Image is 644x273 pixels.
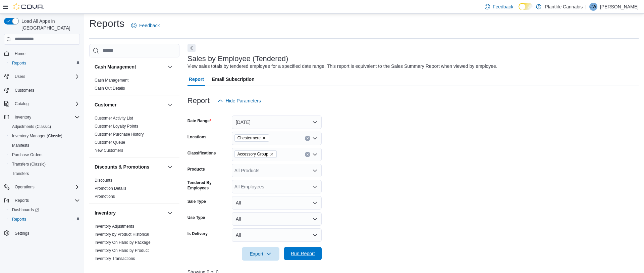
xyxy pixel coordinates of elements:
button: Run Report [284,247,322,260]
span: Discounts [95,178,112,183]
a: Cash Out Details [95,86,125,91]
span: New Customers [95,148,123,153]
span: Feedback [493,3,513,10]
a: Home [12,50,28,58]
span: Inventory Manager (Classic) [9,132,80,140]
a: Inventory On Hand by Package [95,240,151,245]
span: Cash Out Details [95,86,125,91]
button: Inventory [1,112,83,122]
div: View sales totals by tendered employee for a specified date range. This report is equivalent to t... [187,63,497,70]
a: Customers [12,86,37,94]
a: Dashboards [9,206,42,214]
span: Inventory Transactions [95,256,135,261]
span: Report [189,73,204,86]
button: Transfers [7,169,83,178]
span: Export [246,247,275,261]
button: All [232,196,322,210]
span: Promotions [95,194,115,199]
button: Open list of options [312,168,318,173]
a: Transfers [9,170,32,178]
label: Sale Type [187,199,206,204]
a: Discounts [95,178,112,183]
button: All [232,228,322,242]
button: Inventory [95,210,165,216]
label: Date Range [187,118,211,124]
span: Operations [12,183,80,191]
span: Customers [12,86,80,94]
span: Adjustments (Classic) [12,124,51,129]
label: Locations [187,134,207,140]
span: Customer Queue [95,140,125,145]
button: Operations [1,182,83,192]
div: Cash Management [89,76,179,95]
button: All [232,212,322,226]
a: Customer Queue [95,140,125,145]
a: Inventory Manager (Classic) [9,132,65,140]
button: Reports [1,196,83,205]
h1: Reports [89,17,124,30]
button: Users [12,73,28,81]
button: Inventory [12,113,34,121]
button: [DATE] [232,116,322,129]
a: Customer Activity List [95,116,133,121]
span: Reports [9,215,80,223]
label: Is Delivery [187,231,208,236]
button: Settings [1,228,83,238]
span: Settings [12,229,80,237]
a: New Customers [95,148,123,153]
span: Inventory Adjustments [95,224,134,229]
button: Clear input [305,136,310,141]
span: Adjustments (Classic) [9,123,80,131]
a: Promotion Details [95,186,126,191]
button: Open list of options [312,152,318,157]
span: Chestermere [234,134,269,142]
h3: Sales by Employee (Tendered) [187,55,288,63]
button: Reports [12,196,32,204]
a: Transfers (Classic) [9,160,48,168]
a: Promotions [95,194,115,199]
button: Discounts & Promotions [166,163,174,171]
button: Inventory [166,209,174,217]
button: Next [187,44,196,52]
label: Use Type [187,215,205,220]
span: Hide Parameters [226,97,261,104]
span: Load All Apps in [GEOGRAPHIC_DATA] [19,18,80,31]
div: Discounts & Promotions [89,176,179,203]
span: Home [15,51,25,56]
span: Feedback [139,22,160,29]
input: Dark Mode [519,3,533,10]
span: Home [12,49,80,58]
button: Operations [12,183,37,191]
span: Chestermere [237,135,261,141]
p: | [585,3,587,11]
span: Reports [15,198,29,203]
a: Inventory Adjustments [95,224,134,229]
nav: Complex example [4,46,80,256]
button: Customer [95,101,165,108]
span: Run Report [291,250,315,257]
span: Customer Loyalty Points [95,124,138,129]
label: Tendered By Employees [187,180,229,191]
a: Inventory by Product Historical [95,232,149,237]
span: Manifests [12,143,29,148]
a: Manifests [9,141,32,149]
h3: Discounts & Promotions [95,164,149,170]
button: Customer [166,101,174,109]
a: Inventory On Hand by Product [95,248,149,253]
a: Customer Loyalty Points [95,124,138,129]
button: Open list of options [312,184,318,189]
div: Customer [89,114,179,157]
span: Customer Purchase History [95,132,144,137]
button: Catalog [12,100,31,108]
a: Customer Purchase History [95,132,144,137]
button: Reports [7,58,83,68]
a: Settings [12,229,32,237]
button: Reports [7,215,83,224]
span: Users [12,73,80,81]
a: Inventory Transactions [95,256,135,261]
span: Transfers (Classic) [9,160,80,168]
span: Accessory Group [237,151,268,157]
span: Cash Management [95,78,128,83]
a: Adjustments (Classic) [9,123,54,131]
a: Purchase Orders [9,151,45,159]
